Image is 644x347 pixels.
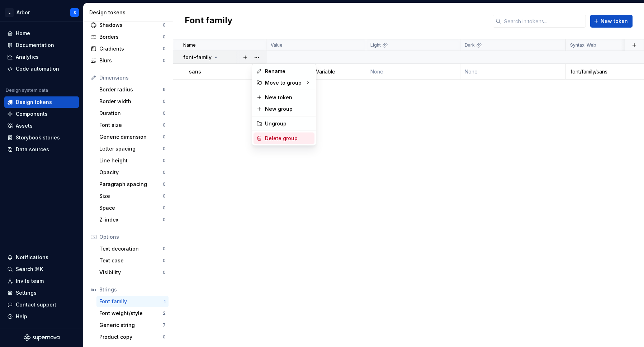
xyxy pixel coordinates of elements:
div: New token [265,94,312,101]
div: Ungroup [265,120,312,127]
div: Delete group [265,135,312,142]
div: Move to group [254,77,314,89]
div: Rename [265,68,312,75]
div: New group [265,105,312,113]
